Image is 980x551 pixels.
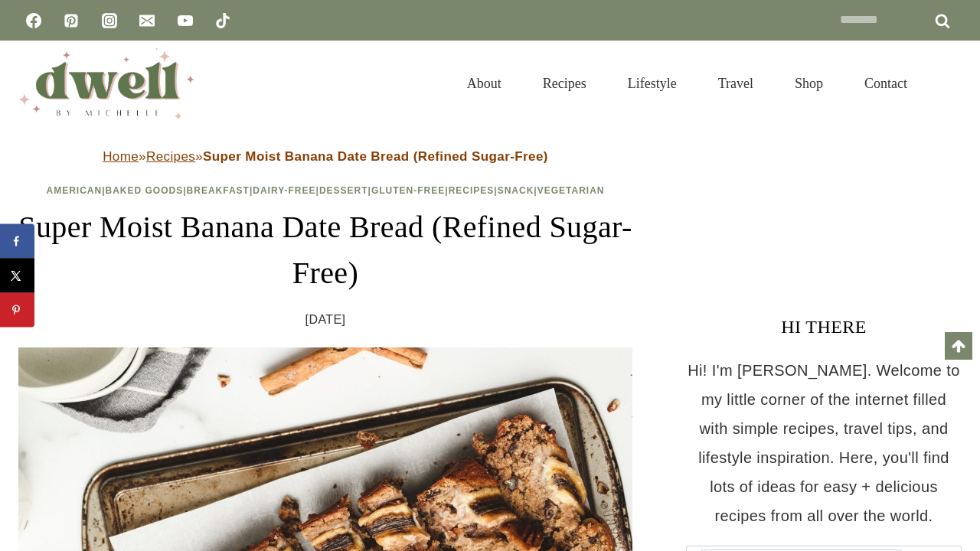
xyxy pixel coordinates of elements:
a: Snack [498,185,534,196]
span: » » [103,149,548,164]
a: Travel [697,57,774,110]
a: Shop [774,57,844,110]
a: Dairy-Free [253,185,315,196]
a: Breakfast [187,185,250,196]
time: [DATE] [305,308,346,331]
a: Lifestyle [607,57,697,110]
a: Recipes [449,185,495,196]
span: | | | | | | | | [47,185,605,196]
a: Dessert [319,185,368,196]
p: Hi! I'm [PERSON_NAME]. Welcome to my little corner of the internet filled with simple recipes, tr... [686,356,962,530]
h3: HI THERE [686,313,962,341]
a: YouTube [170,5,201,36]
a: American [47,185,103,196]
a: Instagram [94,5,125,36]
a: Facebook [18,5,49,36]
button: View Search Form [936,70,962,96]
a: Recipes [146,149,195,164]
a: Contact [844,57,928,110]
a: Baked Goods [106,185,184,196]
a: Gluten-Free [371,185,445,196]
nav: Primary Navigation [446,57,928,110]
h1: Super Moist Banana Date Bread (Refined Sugar-Free) [18,204,632,296]
a: TikTok [207,5,238,36]
a: About [446,57,522,110]
a: Recipes [522,57,607,110]
img: DWELL by michelle [18,48,194,119]
a: Pinterest [56,5,87,36]
a: Home [103,149,139,164]
a: Email [132,5,162,36]
a: Vegetarian [537,185,605,196]
strong: Super Moist Banana Date Bread (Refined Sugar-Free) [203,149,548,164]
a: Scroll to top [945,332,972,360]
